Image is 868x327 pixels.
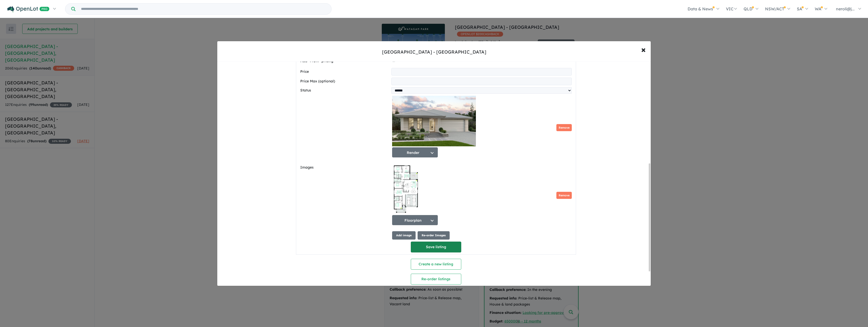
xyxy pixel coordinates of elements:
button: Remove [556,192,572,199]
img: 2Q== [392,96,476,146]
span: × [641,44,646,55]
button: Save listing [411,242,461,252]
span: neroli@j... [836,6,855,11]
img: 9k= [392,164,420,214]
label: Price [300,69,390,75]
div: [GEOGRAPHIC_DATA] - [GEOGRAPHIC_DATA] [382,49,486,55]
button: Re-order listings [411,274,461,285]
button: Add image [392,231,416,240]
button: Create a new listing [411,259,461,270]
button: Floorplan [392,215,438,225]
button: Render [392,147,438,157]
button: Re-order Images [418,231,450,240]
img: Openlot PRO Logo White [7,6,49,12]
label: Images [300,165,390,171]
label: Price Max (optional) [300,78,390,84]
input: Try estate name, suburb, builder or developer [76,4,330,14]
label: Status [300,87,390,94]
button: Remove [556,124,572,131]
